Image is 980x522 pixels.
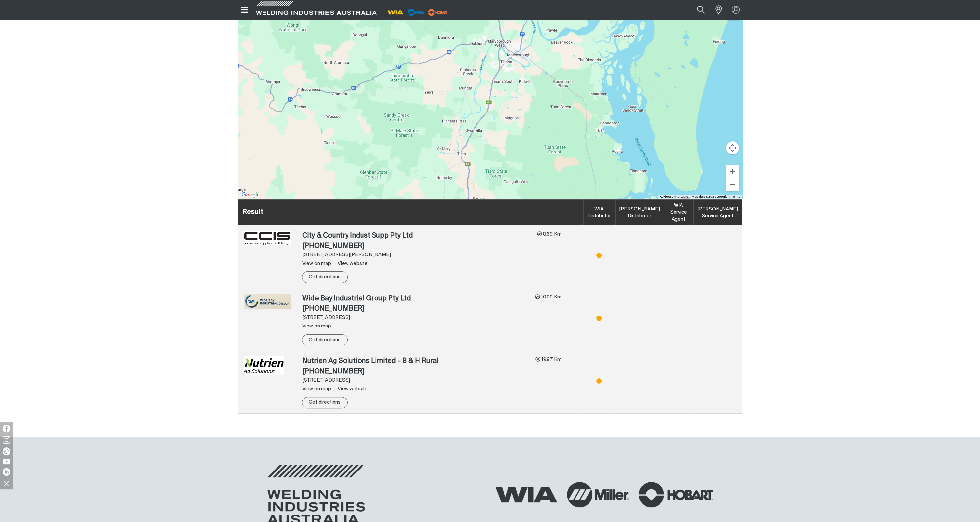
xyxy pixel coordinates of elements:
a: View website [334,386,368,391]
a: Get directions [302,271,348,283]
span: View on map [302,324,331,328]
a: miller [426,10,450,15]
img: Nutrien Ag Solutions Limited - B & H Rural [244,356,284,375]
span: 19.97 Km [540,357,561,362]
div: [PHONE_NUMBER] [302,367,530,377]
img: Wide Bay Industrial Group Pty Ltd [244,294,291,309]
th: [PERSON_NAME] Distributor [615,199,664,225]
a: View website [334,261,368,266]
img: Google [240,191,261,199]
span: View on map [302,261,331,266]
th: WIA Distributor [583,199,615,225]
img: TikTok [3,447,10,455]
a: Terms [731,195,740,198]
button: Keyboard shortcuts [660,195,688,199]
img: miller [426,7,450,17]
img: Instagram [3,436,10,444]
div: [STREET_ADDRESS] [302,377,530,384]
img: YouTube [3,459,10,464]
img: WIA [495,487,557,502]
button: Search products [690,3,712,17]
th: WIA Service Agent [664,199,693,225]
img: Miller [567,482,629,507]
img: LinkedIn [3,468,10,476]
img: City & Country Indust Supp Pty Ltd [244,231,291,245]
input: Product name or item number... [681,3,712,17]
th: Result [238,199,583,225]
div: [PHONE_NUMBER] [302,304,530,314]
div: [STREET_ADDRESS] [302,314,530,322]
div: Nutrien Ag Solutions Limited - B & H Rural [302,356,530,367]
a: Open this area in Google Maps (opens a new window) [240,191,261,199]
span: View on map [302,386,331,391]
span: Map data ©2025 Google [692,195,727,198]
a: Get directions [302,397,348,408]
span: 8.69 Km [542,232,561,237]
img: hide socials [1,478,12,489]
div: [PHONE_NUMBER] [302,241,532,252]
th: [PERSON_NAME] Service Agent [693,199,742,225]
button: Zoom in [726,165,739,178]
button: Zoom out [726,178,739,191]
div: City & Country Indust Supp Pty Ltd [302,231,532,241]
button: Map camera controls [726,141,739,154]
div: [STREET_ADDRESS][PERSON_NAME] [302,251,532,259]
span: 10.99 Km [540,295,561,299]
img: Facebook [3,425,10,432]
div: Wide Bay Industrial Group Pty Ltd [302,294,530,304]
a: Get directions [302,334,348,346]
